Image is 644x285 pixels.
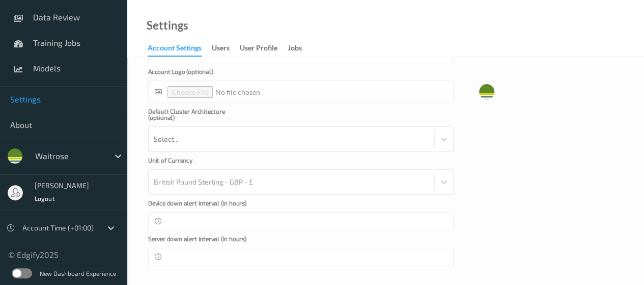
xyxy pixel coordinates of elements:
label: Device down alert interval (in hours) [148,200,250,212]
div: Account Settings [148,43,202,57]
a: users [212,41,240,56]
label: Account Logo (optional) [148,68,250,81]
a: Settings [147,20,188,31]
div: User Profile [240,43,277,56]
div: Jobs [288,43,302,56]
a: Account Settings [148,41,212,57]
label: Unit of Currency [148,157,250,169]
div: users [212,43,230,56]
a: User Profile [240,41,288,56]
label: Server down alert interval (in hours) [148,236,250,248]
a: Jobs [288,41,312,56]
label: Default Cluster Architecture (optional) [148,108,250,126]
